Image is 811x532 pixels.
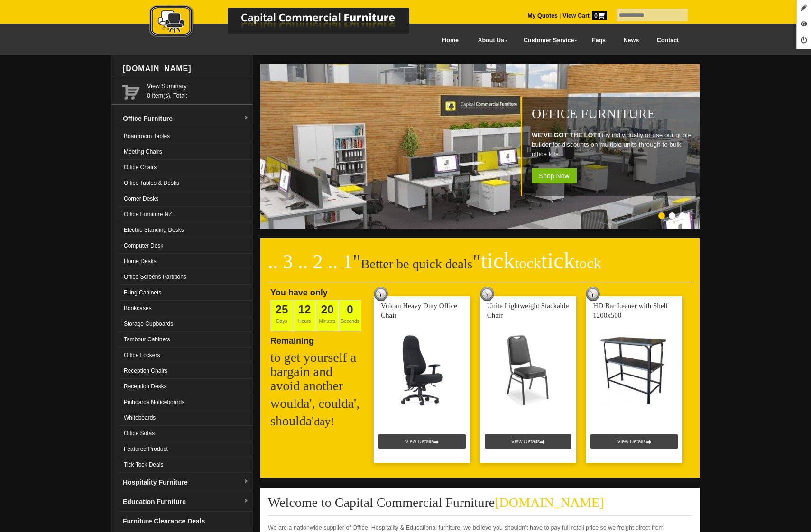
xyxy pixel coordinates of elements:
[119,426,253,441] a: Office Sofas
[119,109,253,128] a: Office Furnituredropdown
[515,255,541,272] span: tock
[119,348,253,363] a: Office Lockers
[648,30,688,51] a: Contact
[472,251,601,273] span: "
[480,248,601,273] span: tick tick
[270,288,328,297] span: You have only
[270,332,314,346] span: Remaining
[679,212,686,219] li: Page dot 3
[119,160,253,175] a: Office Chairs
[119,238,253,254] a: Computer Desk
[268,495,692,516] h2: Welcome to Capital Commercial Furniture
[468,30,513,51] a: About Us
[119,254,253,269] a: Home Desks
[561,12,607,19] a: View Cart0
[532,131,599,138] strong: WE'VE GOT THE LOT!
[615,30,648,51] a: News
[119,175,253,191] a: Office Tables & Desks
[243,115,249,121] img: dropdown
[119,191,253,207] a: Corner Desks
[293,300,316,331] span: Hours
[268,251,353,273] span: .. 3 .. 2 .. 1
[270,350,365,393] h2: to get yourself a bargain and avoid another
[119,222,253,238] a: Electric Standing Desks
[562,12,607,19] strong: View Cart
[495,495,604,510] span: [DOMAIN_NAME]
[270,414,365,429] h2: shoulda'
[119,128,253,144] a: Boardroom Tables
[147,82,249,99] span: 0 item(s), Total:
[123,5,455,39] img: Capital Commercial Furniture Logo
[583,30,615,51] a: Faqs
[658,212,665,219] li: Page dot 1
[119,473,253,492] a: Hospitality Furnituredropdown
[532,107,695,121] h1: Office Furniture
[532,168,577,183] span: Shop Now
[347,303,353,316] span: 0
[119,285,253,301] a: Filing Cabinets
[268,254,692,282] h2: Better be quick deals
[147,82,249,91] a: View Summary
[669,212,675,219] li: Page dot 2
[123,5,455,42] a: Capital Commercial Furniture Logo
[270,396,365,411] h2: woulda', coulda',
[119,394,253,410] a: Pinboards Noticeboards
[119,301,253,316] a: Bookcases
[119,410,253,426] a: Whiteboards
[575,255,601,272] span: tock
[592,11,607,20] span: 0
[260,224,701,230] a: Office Furniture WE'VE GOT THE LOT!Buy individually or use our quote builder for discounts on mul...
[532,130,695,159] p: Buy individually or use our quote builder for discounts on multiple units through to bulk office ...
[260,64,701,229] img: Office Furniture
[119,441,253,457] a: Featured Product
[119,316,253,332] a: Storage Cupboards
[119,269,253,285] a: Office Screens Partitions
[119,363,253,379] a: Reception Chairs
[316,300,339,331] span: Minutes
[119,144,253,160] a: Meeting Chairs
[339,300,361,331] span: Seconds
[513,30,583,51] a: Customer Service
[119,55,253,83] div: [DOMAIN_NAME]
[119,492,253,512] a: Education Furnituredropdown
[314,415,334,428] span: day!
[270,300,293,331] span: Days
[527,12,558,19] a: My Quotes
[119,457,253,473] a: Tick Tock Deals
[374,287,388,301] img: tick tock deal clock
[119,512,253,531] a: Furniture Clearance Deals
[119,332,253,348] a: Tambour Cabinets
[321,303,334,316] span: 20
[353,251,361,273] span: "
[119,379,253,394] a: Reception Desks
[243,498,249,504] img: dropdown
[480,287,494,301] img: tick tock deal clock
[298,303,311,316] span: 12
[119,207,253,222] a: Office Furniture NZ
[586,287,600,301] img: tick tock deal clock
[243,479,249,485] img: dropdown
[276,303,288,316] span: 25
